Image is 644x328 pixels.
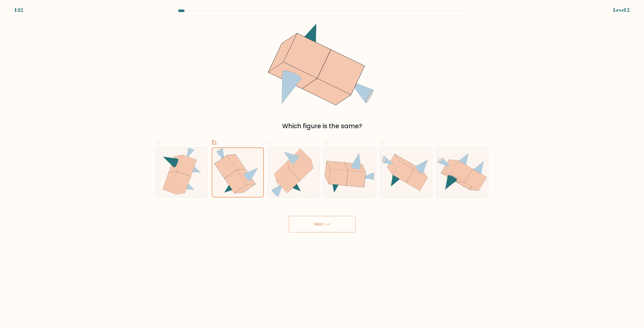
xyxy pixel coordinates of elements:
span: d. [324,137,330,147]
span: a. [156,137,162,147]
button: Next [289,216,355,232]
div: Level 2 [613,6,630,14]
div: 1:12 [14,6,23,14]
div: Which figure is the same? [159,122,485,131]
span: c. [268,137,274,147]
span: f. [436,137,440,147]
span: e. [380,137,386,147]
span: b. [212,137,218,147]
